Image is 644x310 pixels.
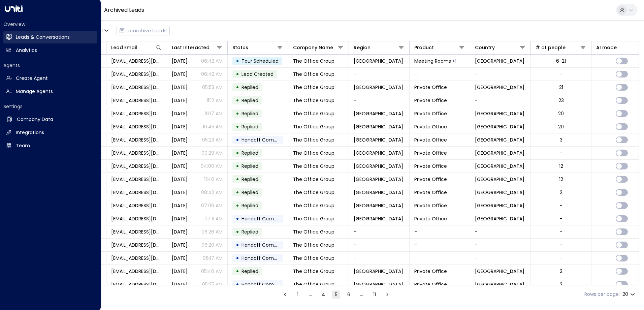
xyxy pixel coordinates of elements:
div: … [358,290,366,299]
span: Ranjit.Brainch@theofficegroup.com [111,58,162,64]
a: Integrations [3,126,97,139]
span: Jul 22, 2025 [172,150,188,156]
div: - [560,215,562,222]
nav: pagination navigation [281,290,392,299]
span: United Kingdom [475,202,524,209]
span: Ranjit.Brainch@theofficegroup.com [111,215,162,222]
span: London [354,84,403,91]
span: Ranjit.Brainch@theofficegroup.com [111,136,162,143]
div: Private Office [452,58,456,64]
span: London [354,150,403,156]
span: London [354,123,403,130]
h2: Create Agent [16,75,48,82]
span: The Office Group [293,58,334,64]
span: Replied [241,110,258,117]
span: Private Office [414,84,447,91]
div: • [236,252,239,264]
h2: Company Data [17,116,53,123]
div: … [307,290,315,299]
button: Go to next page [383,290,391,299]
span: Jul 16, 2025 [172,281,188,288]
span: United Kingdom [475,281,524,288]
p: 06:42 AM [201,58,223,64]
div: • [236,213,239,224]
div: 2 [560,281,562,288]
span: Jul 23, 2025 [172,136,188,143]
div: • [236,266,239,277]
p: 11:07 AM [204,110,223,117]
span: London [354,58,403,64]
span: Handoff Completed [241,281,289,288]
p: 05:53 AM [202,84,223,91]
span: Replied [241,84,258,91]
span: Private Office [414,215,447,222]
div: - [560,150,562,156]
td: - [349,239,410,251]
span: Ranjit.Brainch@theofficegroup.com [111,202,162,209]
span: Replied [241,123,258,130]
span: United Kingdom [475,84,524,91]
div: 20 [558,123,564,130]
span: Private Office [414,176,447,183]
p: 06:20 AM [201,242,223,248]
h2: Integrations [16,129,44,136]
p: 06:17 AM [203,255,223,261]
div: - [560,242,562,248]
div: Last Interacted [172,43,223,52]
button: Go to page 6 [345,290,353,299]
div: - [560,228,562,235]
div: 20 [622,289,636,299]
div: 12 [559,176,563,183]
td: - [410,68,470,81]
button: Go to page 4 [319,290,327,299]
td: - [410,252,470,265]
span: Ranjit.Brainch@theofficegroup.com [111,228,162,235]
div: 3 [560,136,562,143]
td: - [410,225,470,238]
span: Jul 28, 2025 [172,58,188,64]
span: Ranjit.Brainch@theofficegroup.com [111,163,162,169]
span: Handoff Completed [241,255,289,261]
span: The Office Group [293,84,334,91]
span: London [354,215,403,222]
span: Jul 23, 2025 [172,97,188,104]
span: The Office Group [293,150,334,156]
div: • [236,174,239,185]
td: - [349,68,410,81]
a: Manage Agents [3,85,97,98]
td: - [470,225,531,238]
span: Jul 23, 2025 [172,123,188,130]
td: - [349,252,410,265]
div: • [236,95,239,106]
td: - [470,94,531,107]
span: United Kingdom [475,123,524,130]
span: Ranjit.Brainch@theofficegroup.com [111,268,162,275]
span: The Office Group [293,110,334,117]
span: The Office Group [293,163,334,169]
div: AI mode [596,43,617,52]
p: 04:00 AM [201,163,223,169]
span: Replied [241,150,258,156]
td: - [410,239,470,251]
span: Private Office [414,150,447,156]
a: Analytics [3,44,97,57]
td: - [470,252,531,265]
span: Private Office [414,110,447,117]
span: Private Office [414,202,447,209]
span: London [354,281,403,288]
div: - [560,71,562,77]
span: Jul 16, 2025 [172,268,188,275]
button: Go to page 11 [371,290,379,299]
div: • [236,108,239,119]
div: • [236,134,239,146]
span: Replied [241,176,258,183]
p: 07:06 AM [201,202,223,209]
span: Jul 22, 2025 [172,163,188,169]
span: The Office Group [293,136,334,143]
span: Jul 16, 2025 [172,242,188,248]
span: Handoff Completed [241,136,289,143]
div: • [236,160,239,172]
span: Meeting Rooms [414,58,451,64]
span: United Kingdom [475,268,524,275]
p: 05:25 AM [202,281,223,288]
